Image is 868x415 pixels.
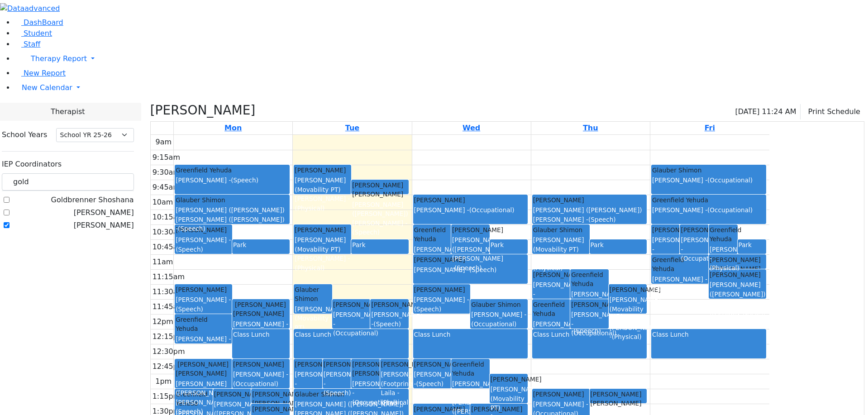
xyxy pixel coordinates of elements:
div: Park [739,240,766,249]
span: (Occupational) [471,320,516,328]
div: 10:15am [151,212,187,223]
div: [PERSON_NAME] - [333,310,370,338]
div: Class Lunch [533,330,646,339]
div: Greenfield Yehuda [414,225,451,244]
div: [PERSON_NAME] (Movability PT) [PERSON_NAME] - [533,235,589,272]
div: 11:30am [151,286,187,297]
div: [PERSON_NAME] - [533,280,570,308]
span: (Speech) [416,380,444,387]
div: Greenfield Yehuda [176,166,289,175]
div: [PERSON_NAME] [214,390,251,399]
div: Glauber Shimon [295,285,331,304]
div: 9:30am [151,167,182,178]
div: 12:15pm [151,331,187,342]
div: Greenfield Yehuda [652,196,765,205]
div: Park [491,240,527,249]
span: (Occupational) [333,329,378,337]
div: [PERSON_NAME] ([PERSON_NAME]) [PERSON_NAME] ([PERSON_NAME]) - [176,205,289,233]
div: [PERSON_NAME] - [233,370,289,388]
span: (Occupational) [233,380,278,387]
div: Park [233,240,289,249]
span: (Physical) [176,344,205,352]
div: 12:30pm [151,346,187,357]
div: [PERSON_NAME] - [652,235,679,263]
span: (Physical) [533,264,563,272]
span: (Speech) [176,246,203,253]
div: [PERSON_NAME] [452,225,489,234]
span: (Speech) [712,318,739,325]
div: [PERSON_NAME] [333,300,370,309]
span: (Physical) [710,264,739,272]
div: [PERSON_NAME] - [233,320,289,338]
div: [PERSON_NAME] - [414,265,527,274]
div: Class Lunch [652,330,765,339]
a: Student [14,29,52,38]
div: [PERSON_NAME] ([PERSON_NAME]) [PERSON_NAME] ([PERSON_NAME]) - [571,290,608,336]
div: [PERSON_NAME] [PERSON_NAME] [352,181,408,199]
div: [PERSON_NAME] - [414,370,451,388]
div: [PERSON_NAME] [571,300,608,309]
div: [PERSON_NAME] [PERSON_NAME] [710,255,765,274]
div: [PERSON_NAME] - [652,275,708,293]
span: DashBoard [24,18,63,27]
div: [PERSON_NAME] [414,360,451,369]
div: [PERSON_NAME] - [176,235,231,254]
div: 9:15am [151,152,182,163]
a: September 5, 2025 [703,122,717,134]
div: Glauber Shimon [295,390,408,399]
div: [PERSON_NAME] [PERSON_NAME] [176,360,231,378]
div: [PERSON_NAME] [652,225,679,234]
div: [PERSON_NAME] - [414,205,527,215]
span: (Physical) [295,205,324,212]
label: [PERSON_NAME] [74,220,134,231]
div: [PERSON_NAME] [PERSON_NAME] [233,300,289,319]
div: [PERSON_NAME] ([PERSON_NAME]) [PERSON_NAME] ([PERSON_NAME]) - [710,280,765,326]
div: Park [591,240,646,249]
div: [PERSON_NAME] [533,196,646,205]
div: Greenfield Yehuda [533,300,570,319]
div: [PERSON_NAME] [371,300,408,309]
div: [PERSON_NAME] [414,196,527,205]
div: 12:45pm [151,361,187,372]
span: (Physical) [612,333,642,340]
div: [PERSON_NAME] [252,405,289,414]
div: [PERSON_NAME] - [414,245,451,272]
div: 9am [154,137,174,148]
span: (Speech) [373,320,401,328]
label: [PERSON_NAME] [74,207,134,218]
div: [PERSON_NAME] - [324,370,350,397]
div: 10am [151,197,175,208]
span: (Speech) [414,305,442,313]
input: Search [2,173,134,191]
span: Staff [24,40,40,48]
span: (Occupational) [707,176,753,184]
div: Class Lunch [233,330,289,339]
span: (Occupational) [707,206,753,214]
div: Glauber Shimon [652,166,765,175]
div: 10:45am [151,242,187,253]
div: Class Lunch [295,330,408,339]
div: 11:15am [151,272,187,282]
span: (Occupational) [469,206,515,214]
a: September 3, 2025 [461,122,482,134]
div: [PERSON_NAME] (Movability PT) [PERSON_NAME] - [610,295,646,341]
div: Glauber Shimon [176,196,289,205]
div: Greenfield Yehuda [652,255,708,274]
div: [PERSON_NAME] ([PERSON_NAME]) [PERSON_NAME] - [533,205,646,224]
div: 10:30am [151,227,187,238]
div: Greenfield Yehuda [710,225,737,244]
div: [PERSON_NAME] - [533,320,570,338]
div: [PERSON_NAME] [414,285,470,294]
span: (Speech) [324,389,351,396]
span: (Speech) [652,285,680,292]
div: [PERSON_NAME] [176,285,231,294]
div: [PERSON_NAME] [233,360,289,369]
label: Goldbrenner Shoshana [51,195,134,205]
div: [PERSON_NAME] - [176,176,289,185]
div: [PERSON_NAME] [381,360,408,369]
h3: [PERSON_NAME] [150,103,256,118]
div: [PERSON_NAME] (Movability PT) [PERSON_NAME] - [295,176,350,213]
div: 1pm [153,376,173,387]
span: (Speech) [231,176,258,184]
div: 12pm [151,316,175,327]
